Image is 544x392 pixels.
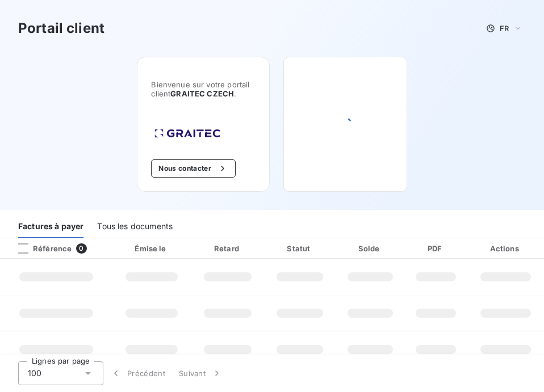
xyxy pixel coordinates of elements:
span: FR [500,24,509,33]
h3: Portail client [18,18,104,39]
button: Nous contacter [151,159,235,178]
button: Suivant [172,361,229,385]
img: Company logo [151,125,224,141]
div: Émise le [114,243,189,254]
div: Actions [469,243,542,254]
div: PDF [407,243,465,254]
div: Retard [194,243,262,254]
div: Factures à payer [18,214,83,238]
button: Précédent [103,361,172,385]
div: Solde [337,243,402,254]
span: Bienvenue sur votre portail client . [151,80,256,98]
div: Statut [266,243,333,254]
div: Référence [9,243,72,254]
div: Tous les documents [97,214,173,238]
span: 0 [76,243,86,254]
span: GRAITEC CZECH [170,89,234,98]
span: 100 [28,368,41,379]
